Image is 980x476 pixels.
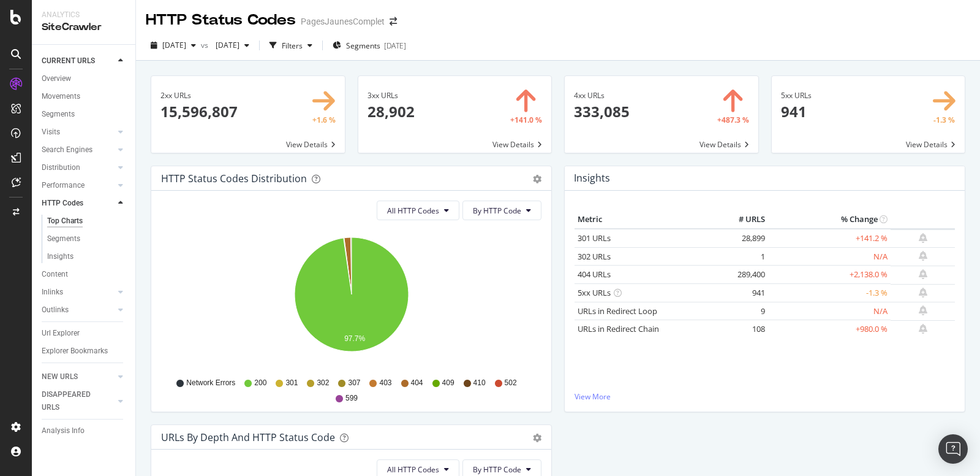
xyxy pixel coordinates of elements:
[387,464,439,475] span: All HTTP Codes
[42,179,85,192] div: Performance
[42,370,115,383] a: NEW URLS
[42,286,63,299] div: Inlinks
[473,378,486,388] span: 410
[377,201,459,220] button: All HTTP Codes
[42,90,127,103] a: Movements
[462,201,541,220] button: By HTTP Code
[42,304,115,317] a: Outlinks
[42,345,127,358] a: Explorer Bookmarks
[344,334,365,343] text: 97.7%
[768,247,891,266] td: N/A
[42,424,85,437] div: Analysis Info
[575,391,955,402] a: View More
[768,229,891,248] td: +141.2 %
[505,378,517,388] span: 502
[919,305,927,315] div: bell-plus
[578,323,659,334] a: URLs in Redirect Chain
[186,378,235,388] span: Network Errors
[533,175,541,183] div: gear
[265,36,317,55] button: Filters
[47,250,127,263] a: Insights
[42,179,115,192] a: Performance
[211,40,239,50] span: 2025 May. 23rd
[42,126,115,139] a: Visits
[768,284,891,302] td: -1.3 %
[42,144,115,156] a: Search Engines
[42,327,127,340] a: Url Explorer
[42,161,80,174] div: Distribution
[42,108,127,121] a: Segments
[768,320,891,339] td: +980.0 %
[42,327,80,340] div: Url Explorer
[379,378,391,388] span: 403
[42,161,115,174] a: Distribution
[161,230,542,372] svg: A chart.
[919,269,927,279] div: bell-plus
[533,434,541,442] div: gear
[301,15,385,28] div: PagesJaunesComplet
[47,232,80,245] div: Segments
[161,431,335,443] div: URLs by Depth and HTTP Status Code
[719,247,768,266] td: 1
[578,305,657,317] a: URLs in Redirect Loop
[42,55,95,67] div: CURRENT URLS
[211,36,254,55] button: [DATE]
[42,388,115,414] a: DISAPPEARED URLS
[42,197,115,210] a: HTTP Codes
[162,40,186,50] span: 2025 Aug. 22nd
[719,266,768,284] td: 289,400
[411,378,423,388] span: 404
[42,268,68,281] div: Content
[42,20,126,34] div: SiteCrawler
[719,210,768,229] th: # URLS
[42,126,60,139] div: Visits
[390,17,397,26] div: arrow-right-arrow-left
[42,370,78,383] div: NEW URLS
[42,286,115,299] a: Inlinks
[919,324,927,334] div: bell-plus
[442,378,454,388] span: 409
[42,10,126,20] div: Analytics
[473,205,521,216] span: By HTTP Code
[574,170,610,186] h4: Insights
[578,269,611,280] a: 404 URLs
[768,210,891,229] th: % Change
[146,10,296,31] div: HTTP Status Codes
[348,378,360,388] span: 307
[719,320,768,339] td: 108
[578,232,611,244] a: 301 URLs
[285,378,298,388] span: 301
[201,40,211,50] span: vs
[719,284,768,302] td: 941
[387,205,439,216] span: All HTTP Codes
[345,393,358,404] span: 599
[719,229,768,248] td: 28,899
[42,268,127,281] a: Content
[938,434,968,464] div: Open Intercom Messenger
[47,215,83,228] div: Top Charts
[42,388,104,414] div: DISAPPEARED URLS
[42,304,69,317] div: Outlinks
[42,55,115,67] a: CURRENT URLS
[42,90,80,103] div: Movements
[47,232,127,245] a: Segments
[919,233,927,243] div: bell-plus
[42,72,71,85] div: Overview
[719,302,768,320] td: 9
[146,36,201,55] button: [DATE]
[578,251,611,262] a: 302 URLs
[161,172,307,185] div: HTTP Status Codes Distribution
[42,197,83,210] div: HTTP Codes
[42,424,127,437] a: Analysis Info
[578,287,611,298] a: 5xx URLs
[317,378,329,388] span: 302
[42,72,127,85] a: Overview
[346,40,380,51] span: Segments
[768,302,891,320] td: N/A
[919,251,927,261] div: bell-plus
[42,108,75,121] div: Segments
[254,378,266,388] span: 200
[384,40,406,51] div: [DATE]
[42,144,92,156] div: Search Engines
